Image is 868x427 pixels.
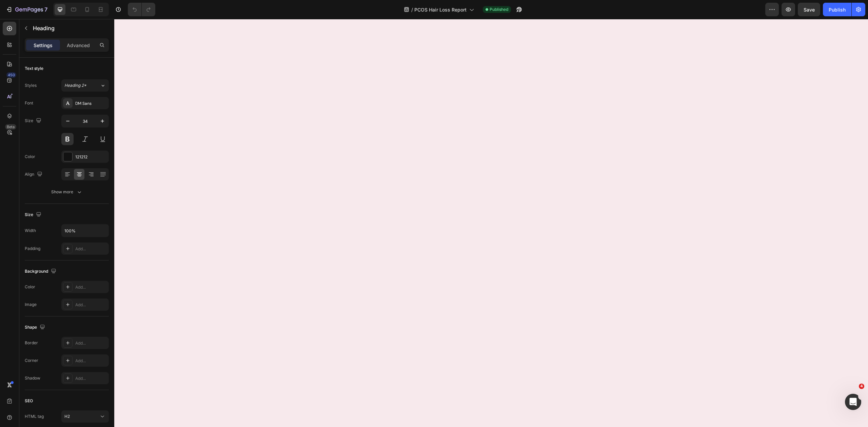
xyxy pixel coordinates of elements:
p: 7 [44,5,47,14]
iframe: Intercom live chat [845,394,861,410]
span: / [411,6,413,13]
div: Add... [75,340,107,346]
button: H2 [61,410,109,423]
button: Publish [823,3,851,16]
div: Size [25,116,43,125]
div: 121212 [75,154,107,160]
div: Font [25,100,33,106]
div: Size [25,210,43,219]
button: Save [798,3,820,16]
div: Color [25,284,35,290]
div: Add... [75,284,107,290]
div: Align [25,170,44,179]
div: Publish [829,6,846,13]
div: Color [25,154,35,160]
p: Settings [34,42,53,49]
div: Add... [75,302,107,308]
div: 450 [6,72,16,78]
span: H2 [64,414,70,419]
button: Show more [25,186,109,198]
iframe: Design area [114,19,868,427]
button: Heading 2* [61,79,109,92]
div: Shadow [25,375,40,381]
div: Add... [75,246,107,252]
div: Corner [25,357,38,364]
div: Styles [25,82,37,89]
div: DM Sans [75,100,107,106]
span: 4 [859,384,864,389]
div: SEO [25,398,33,404]
p: Heading [33,24,106,32]
div: Add... [75,358,107,364]
div: Border [25,340,38,346]
div: HTML tag [25,413,44,420]
p: Advanced [67,42,90,49]
span: Save [804,7,815,13]
div: Undo/Redo [128,3,155,16]
div: Show more [51,189,83,195]
button: 7 [3,3,51,16]
div: Shape [25,323,46,332]
div: Beta [5,124,16,130]
div: Text style [25,65,43,72]
span: Published [490,6,508,13]
span: PCOS Hair Loss Report [414,6,467,13]
div: Width [25,228,36,234]
span: Heading 2* [64,82,86,89]
input: Auto [62,225,108,237]
div: Padding [25,246,40,252]
div: Image [25,302,37,308]
div: Background [25,267,58,276]
div: Add... [75,375,107,382]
